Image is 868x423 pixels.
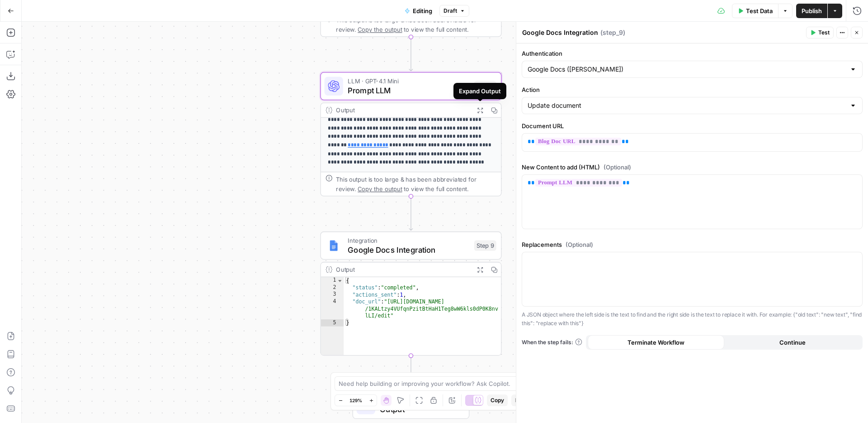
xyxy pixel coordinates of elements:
[337,277,343,284] span: Toggle code folding, rows 1 through 5
[627,338,684,347] span: Terminate Workflow
[321,291,344,298] div: 3
[491,396,504,404] span: Copy
[779,338,806,347] span: Continue
[439,5,469,17] button: Draft
[399,4,438,18] button: Editing
[522,121,863,130] label: Document URL
[528,101,846,110] input: Update document
[320,231,501,356] div: IntegrationGoogle Docs IntegrationStep 9Output{ "status":"completed", "actions_sent":1, "doc_url"...
[487,394,508,406] button: Copy
[348,244,469,255] span: Google Docs Integration
[522,163,863,172] label: New Content to add (HTML)
[348,236,469,245] span: Integration
[566,240,593,249] span: (Optional)
[600,28,625,37] span: ( step_9 )
[818,29,830,37] span: Test
[409,37,413,71] g: Edge from step_7 to step_8
[522,338,582,346] a: When the step fails:
[522,85,863,94] label: Action
[724,335,861,350] button: Continue
[522,49,863,58] label: Authentication
[321,277,344,284] div: 1
[348,84,469,96] span: Prompt LLM
[806,27,834,38] button: Test
[443,7,457,15] span: Draft
[336,15,496,34] div: This output is too large & has been abbreviated for review. to view the full content.
[358,185,402,192] span: Copy the output
[348,76,469,86] span: LLM · GPT-4.1 Mini
[528,65,846,74] input: Google Docs (Emma)
[336,265,469,274] div: Output
[413,6,432,15] span: Editing
[522,240,863,249] label: Replacements
[732,4,778,18] button: Test Data
[321,319,344,327] div: 5
[380,403,459,415] span: Output
[349,397,362,404] span: 129%
[604,163,631,172] span: (Optional)
[796,4,827,18] button: Publish
[321,284,344,292] div: 2
[358,26,402,33] span: Copy the output
[802,6,822,15] span: Publish
[409,196,413,230] g: Edge from step_8 to step_9
[328,240,340,251] img: Instagram%20post%20-%201%201.png
[321,298,344,320] div: 4
[474,240,496,250] div: Step 9
[336,175,496,193] div: This output is too large & has been abbreviated for review. to view the full content.
[511,394,533,406] button: Paste
[336,106,469,115] div: Output
[746,6,773,15] span: Test Data
[522,28,598,37] textarea: Google Docs Integration
[522,310,863,328] p: A JSON object where the left side is the text to find and the right side is the text to replace i...
[474,81,496,91] div: Step 8
[320,391,501,419] div: EndOutput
